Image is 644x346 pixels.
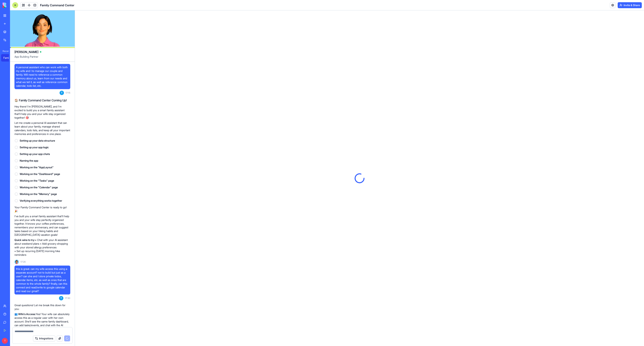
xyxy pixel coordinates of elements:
[20,139,55,143] span: Setting up your data structure
[14,206,70,213] p: Your Family Command Center is ready to go! 🎉
[16,65,69,88] span: A personal assistant who can work with both my wife and I to manage our couple and family. Will n...
[2,338,8,344] span: T
[60,91,64,95] span: T
[14,312,70,335] p: Yes! Your wife can absolutely access this as a regular user with her own account. She'll see the ...
[14,312,36,316] strong: 👥 Wife's Access:
[20,260,26,263] span: 17:26
[3,3,26,8] img: logo
[14,260,19,264] img: Ella_00000_wcx2te.png
[14,50,38,54] span: [PERSON_NAME]
[14,105,70,120] p: Hey there! I'm [PERSON_NAME], and I'm excited to build you a smart family assistant that'll help ...
[65,297,70,300] span: 17:30
[14,214,70,237] p: I've built you a smart family assistant that'll help you and your wife stay perfectly organized t...
[59,296,63,300] span: T
[65,91,70,94] span: 17:15
[14,238,35,241] strong: Quick wins to try:
[20,152,50,156] span: Setting up your app chats
[3,56,14,60] div: Family Command Center
[14,98,70,102] h2: 🏠 Family Command Center Coming Up!
[20,145,49,149] span: Setting up your app logic
[20,179,54,183] span: Working on the "Tasks" page
[1,54,16,62] a: Family Command Center
[40,3,74,7] span: Family Command Center
[618,2,642,8] button: Invite & Share
[14,238,70,257] p: • Chat with your AI assistant about weekend plans • Add grocery shopping with your stored allergy...
[14,55,70,62] span: App Building Partner
[20,159,38,163] span: Naming the app
[20,172,60,176] span: Working on the "Dashboard" page
[20,192,57,196] span: Working on the "Memory" page
[14,303,70,311] p: Great questions! Let me break this down for you:
[14,121,70,136] p: Let me create a personal AI assistant that can learn about your family, manage shared calendars, ...
[1,50,9,53] span: Recent
[33,335,55,341] button: Integrations
[20,186,58,189] span: Working on the "Calendar" page
[16,267,69,293] span: this is great. can my wife access this using a separate account? not to build but just as a user?...
[20,199,62,203] span: Verifying everything works together
[20,165,54,169] span: Working on the "AppLayout"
